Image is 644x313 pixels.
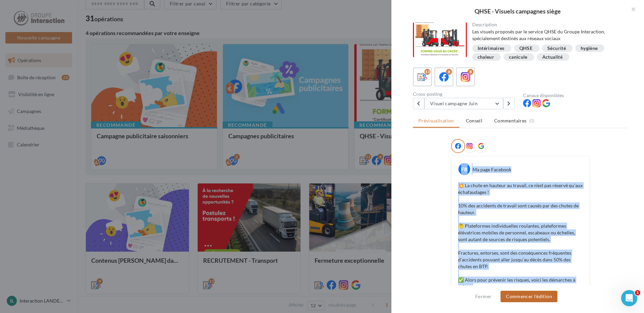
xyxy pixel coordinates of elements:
[473,292,494,301] button: Fermer
[472,22,623,27] div: Description
[547,46,566,51] div: Sécurité
[519,46,533,51] div: QHSE
[466,118,482,123] span: Conseil
[402,8,633,14] div: QHSE - Visuels campagnes siège
[413,92,518,96] div: Cross-posting
[472,28,623,42] div: Les visuels proposés par le service QHSE du Groupe Interaction, spécialement destinés aux réseaux...
[473,166,511,173] div: Ma page Facebook
[424,69,430,75] div: 13
[581,46,598,51] div: hygiène
[424,98,503,109] button: Visuel campagne Juin
[478,55,494,60] div: chaleur
[446,69,452,75] div: 8
[458,163,470,175] div: FB
[468,69,474,75] div: 8
[523,93,628,98] div: Canaux disponibles
[542,55,562,60] div: Actualité
[635,290,640,295] span: 1
[494,117,526,124] span: Commentaires
[621,290,637,306] iframe: Intercom live chat
[478,46,505,51] div: Intérimaires
[501,291,557,302] button: Commencer l'édition
[509,55,527,60] div: canicule
[529,118,535,123] span: (0)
